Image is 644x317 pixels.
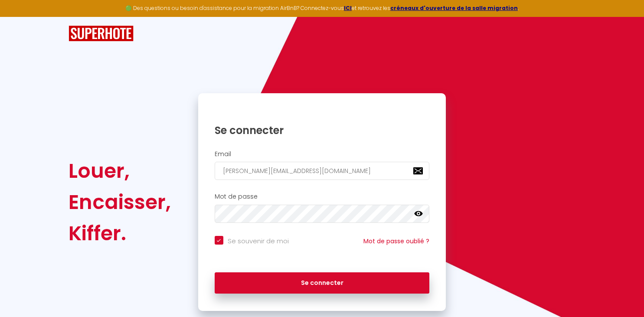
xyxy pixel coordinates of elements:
[215,193,430,200] h2: Mot de passe
[69,155,171,186] div: Louer,
[390,4,518,12] a: créneaux d'ouverture de la salle migration
[363,237,429,245] a: Mot de passe oublié ?
[69,186,171,218] div: Encaisser,
[215,150,430,158] h2: Email
[69,26,134,42] img: SuperHote logo
[215,162,430,180] input: Ton Email
[215,272,430,294] button: Se connecter
[344,4,352,12] a: ICI
[215,124,430,137] h1: Se connecter
[69,218,171,249] div: Kiffer.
